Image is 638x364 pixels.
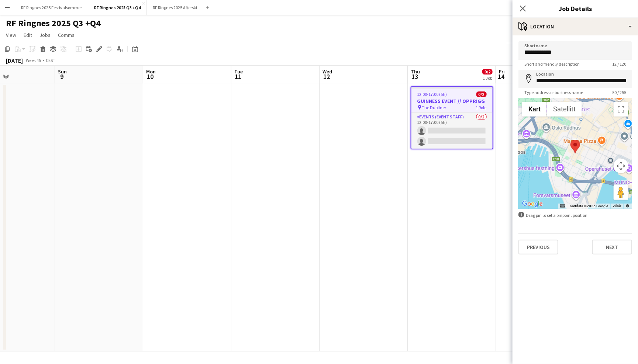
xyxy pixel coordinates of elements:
[411,98,493,104] h3: GUINNESS EVENT // OPPRIGG
[24,32,32,38] span: Edit
[614,185,628,200] button: Dra Klypemannen på kartet for å åpne Street View
[482,69,493,74] span: 0/2
[476,91,487,97] span: 0/2
[321,72,332,81] span: 12
[520,199,545,209] a: Åpne dette området i Google Maps (et nytt vindu åpnes)
[411,113,493,149] app-card-role: Events (Event Staff)0/212:00-17:00 (5h)
[518,212,632,219] div: Drag pin to set a pinpoint position
[233,72,243,81] span: 11
[6,32,16,38] span: View
[520,199,545,209] img: Google
[522,102,547,117] button: Vis gatekart
[476,105,487,110] span: 1 Role
[323,68,332,75] span: Wed
[411,86,493,149] app-job-card: 12:00-17:00 (5h)0/2GUINNESS EVENT // OPPRIGG The Dubliner1 RoleEvents (Event Staff)0/212:00-17:00...
[88,0,147,15] button: RF Ringnes 2025 Q3 +Q4
[234,68,243,75] span: Tue
[513,4,638,13] h3: Job Details
[147,0,203,15] button: RF Ringnes 2025 Afterski
[6,18,101,29] h1: RF Ringnes 2025 Q3 +Q4
[37,30,54,40] a: Jobs
[57,72,67,81] span: 9
[518,61,586,67] span: Short and friendly description
[606,90,632,95] span: 50 / 255
[483,75,492,81] div: 1 Job
[39,32,51,38] span: Jobs
[614,102,628,117] button: Slå fullskjermvisning av eller på
[411,68,420,75] span: Thu
[46,58,55,63] div: CEST
[58,68,67,75] span: Sun
[592,240,632,254] button: Next
[24,58,43,63] span: Week 45
[570,204,608,208] span: Kartdata ©2025 Google
[613,204,621,208] a: Vilkår (åpnes i en ny fane)
[6,57,23,64] div: [DATE]
[145,72,156,81] span: 10
[55,30,77,40] a: Comms
[614,159,628,173] button: Kontroller for kamera på kartet
[518,90,589,95] span: Type address or business name
[21,30,35,40] a: Edit
[513,18,638,35] div: Location
[606,61,632,67] span: 12 / 120
[547,102,582,117] button: Vis satellittbilder
[410,72,420,81] span: 13
[422,105,446,110] span: The Dubliner
[15,0,88,15] button: RF Ringnes 2025 Festivalsommer
[625,204,630,208] a: Rapportér til Google om feil i veikartet eller bildene
[417,91,447,97] span: 12:00-17:00 (5h)
[499,68,505,75] span: Fri
[498,72,505,81] span: 14
[3,30,19,40] a: View
[58,32,75,38] span: Comms
[518,240,558,254] button: Previous
[560,204,565,209] button: Hurtigtaster
[146,68,156,75] span: Mon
